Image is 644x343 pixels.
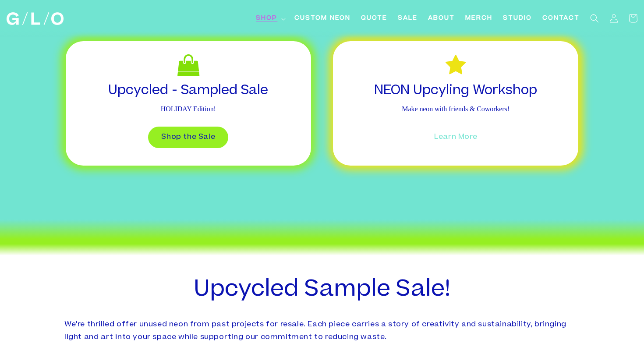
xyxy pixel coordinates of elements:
[402,105,510,113] span: Make neon with friends & Coworkers!
[393,9,423,28] a: SALE
[256,14,277,23] span: Shop
[64,321,566,341] span: We're thrilled offer unused neon from past projects for resale. Each piece carries a story of cre...
[294,14,350,23] span: Custom Neon
[486,220,644,343] iframe: Chat Widget
[74,82,302,101] h2: Upcycled - Sampled Sale
[423,9,460,28] a: About
[428,14,455,23] span: About
[161,105,216,113] span: HOLIDAY Edition!
[503,14,532,23] span: Studio
[498,9,537,28] a: Studio
[374,85,537,98] a: NEON Upcyling Workshop
[289,9,356,28] a: Custom Neon
[537,9,585,28] a: Contact
[542,14,580,23] span: Contact
[7,12,64,25] img: GLO Studio
[446,54,466,76] div: Star
[356,9,393,28] a: Quote
[465,14,492,23] span: Merch
[421,127,490,148] a: Learn More
[177,54,200,76] div: Shopping Bag
[398,14,418,23] span: SALE
[361,14,387,23] span: Quote
[460,9,498,28] a: Merch
[148,127,228,148] a: Shop the Sale
[585,9,604,28] summary: Search
[3,9,67,28] a: GLO Studio
[251,9,289,28] summary: Shop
